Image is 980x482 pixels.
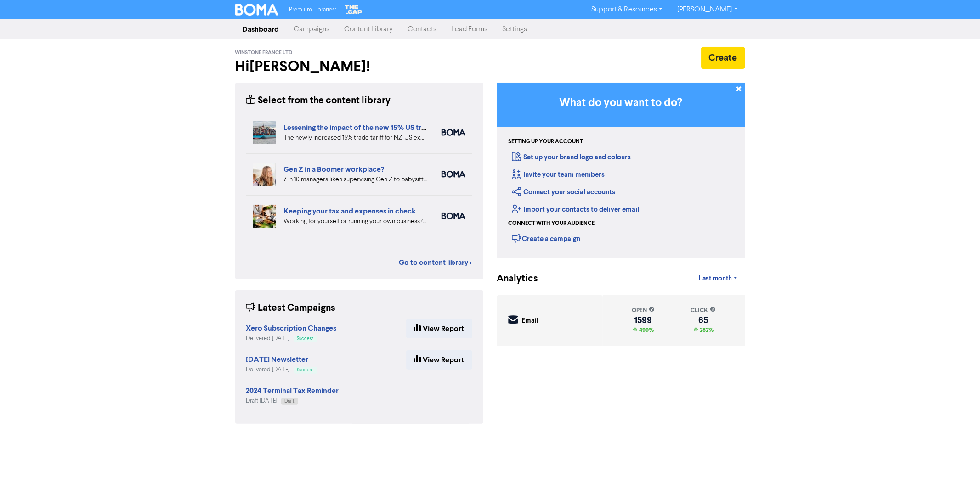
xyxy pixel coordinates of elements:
div: Working for yourself or running your own business? Setup robust systems for expenses & tax requir... [284,217,428,226]
a: Lessening the impact of the new 15% US trade tariff [284,123,452,132]
img: boma [442,129,465,136]
a: View Report [406,350,472,370]
div: Analytics [497,272,527,286]
a: Support & Resources [584,2,670,17]
img: BOMA Logo [235,4,278,16]
div: Delivered [DATE] [246,365,317,374]
a: Set up your brand logo and colours [512,153,631,162]
a: Import your contacts to deliver email [512,205,640,214]
h3: What do you want to do? [511,96,731,110]
a: Go to content library > [399,257,472,268]
a: Xero Subscription Changes [246,325,337,332]
div: Email [522,316,539,326]
a: Gen Z in a Boomer workplace? [284,165,385,174]
div: Connect with your audience [509,219,595,228]
span: Success [297,368,314,372]
iframe: Chat Widget [934,438,980,482]
div: The newly increased 15% trade tariff for NZ-US exports could well have a major impact on your mar... [284,133,428,143]
strong: 2024 Terminal Tax Reminder [246,386,339,395]
div: Draft [DATE] [246,397,339,405]
div: Delivered [DATE] [246,334,337,343]
img: boma_accounting [442,213,465,219]
div: 65 [691,317,716,324]
strong: [DATE] Newsletter [246,355,309,364]
button: Create [701,47,745,69]
span: Last month [699,275,732,283]
a: Campaigns [287,20,337,39]
span: 499% [637,326,654,334]
a: Keeping your tax and expenses in check when you are self-employed [284,207,511,216]
img: The Gap [343,4,363,16]
div: Setting up your account [509,138,583,146]
div: Latest Campaigns [246,301,336,315]
a: View Report [406,319,472,338]
a: Invite your team members [512,170,605,179]
div: Getting Started in BOMA [497,83,745,258]
div: 7 in 10 managers liken supervising Gen Z to babysitting or parenting. But is your people manageme... [284,175,428,185]
h2: Hi [PERSON_NAME] ! [235,58,483,75]
div: 1599 [632,317,655,324]
div: Create a campaign [512,231,581,245]
a: Connect your social accounts [512,188,616,196]
div: Select from the content library [246,94,391,108]
span: 282% [698,326,714,334]
div: open [632,306,655,315]
span: Winstone France Ltd [235,50,293,56]
a: Last month [691,269,745,288]
span: Premium Libraries: [289,7,336,13]
a: Content Library [337,20,401,39]
a: 2024 Terminal Tax Reminder [246,387,339,395]
a: Lead Forms [444,20,495,39]
strong: Xero Subscription Changes [246,324,337,333]
a: Dashboard [235,20,287,39]
a: [DATE] Newsletter [246,356,309,364]
div: click [691,306,716,315]
a: Contacts [401,20,444,39]
a: [PERSON_NAME] [670,2,745,17]
span: Draft [285,399,295,404]
a: Settings [495,20,535,39]
span: Success [297,336,314,341]
img: boma [442,171,465,178]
